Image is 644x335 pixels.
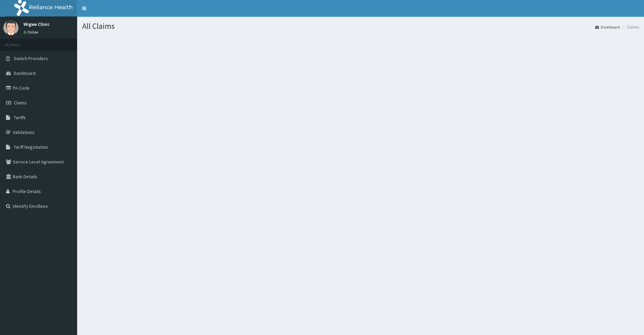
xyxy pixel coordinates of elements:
[82,22,639,31] h1: All Claims
[14,100,27,106] span: Claims
[621,24,639,30] li: Claims
[14,144,48,150] span: Tariff Negotiation
[14,70,36,76] span: Dashboard
[3,20,18,35] img: User Image
[14,114,26,121] span: Tariffs
[14,55,48,61] span: Switch Providers
[23,30,40,35] a: Online
[595,24,620,30] a: Dashboard
[23,22,50,27] p: Wigwe Clinic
